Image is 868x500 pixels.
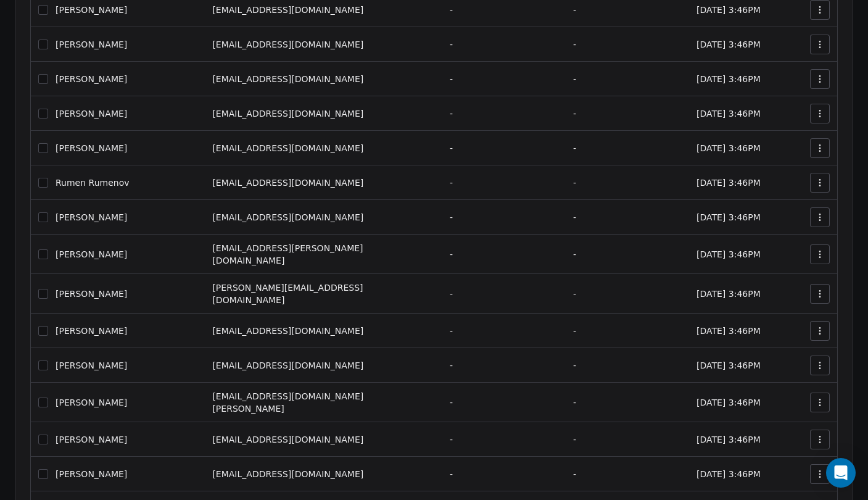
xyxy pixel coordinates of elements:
[696,143,761,153] span: [DATE] 3:46PM
[696,178,761,188] span: [DATE] 3:46PM
[573,178,576,188] span: -
[450,40,453,49] span: -
[56,433,127,446] span: [PERSON_NAME]
[450,178,453,188] span: -
[56,288,127,300] span: [PERSON_NAME]
[56,325,127,337] span: [PERSON_NAME]
[450,326,453,336] span: -
[56,38,127,51] span: [PERSON_NAME]
[450,360,453,370] span: -
[696,40,761,49] span: [DATE] 3:46PM
[212,283,363,305] span: [PERSON_NAME][EMAIL_ADDRESS][DOMAIN_NAME]
[212,212,363,222] span: [EMAIL_ADDRESS][DOMAIN_NAME]
[573,469,576,479] span: -
[212,178,363,188] span: [EMAIL_ADDRESS][DOMAIN_NAME]
[573,398,576,407] span: -
[696,398,761,407] span: [DATE] 3:46PM
[450,143,453,153] span: -
[696,360,761,370] span: [DATE] 3:46PM
[573,109,576,119] span: -
[212,326,363,336] span: [EMAIL_ADDRESS][DOMAIN_NAME]
[450,435,453,444] span: -
[56,211,127,223] span: [PERSON_NAME]
[450,469,453,479] span: -
[696,469,761,479] span: [DATE] 3:46PM
[212,243,363,265] span: [EMAIL_ADDRESS][PERSON_NAME][DOMAIN_NAME]
[450,74,453,84] span: -
[573,40,576,49] span: -
[696,249,761,259] span: [DATE] 3:46PM
[573,435,576,444] span: -
[573,143,576,153] span: -
[573,289,576,299] span: -
[696,74,761,84] span: [DATE] 3:46PM
[450,249,453,259] span: -
[696,212,761,222] span: [DATE] 3:46PM
[56,107,127,120] span: [PERSON_NAME]
[573,360,576,370] span: -
[450,212,453,222] span: -
[696,289,761,299] span: [DATE] 3:46PM
[56,177,130,189] span: Rumen Rumenov
[56,4,127,16] span: [PERSON_NAME]
[696,435,761,444] span: [DATE] 3:46PM
[212,109,363,119] span: [EMAIL_ADDRESS][DOMAIN_NAME]
[212,143,363,153] span: [EMAIL_ADDRESS][DOMAIN_NAME]
[56,468,127,480] span: [PERSON_NAME]
[56,142,127,154] span: [PERSON_NAME]
[56,248,127,260] span: [PERSON_NAME]
[450,289,453,299] span: -
[212,40,363,49] span: [EMAIL_ADDRESS][DOMAIN_NAME]
[450,5,453,15] span: -
[696,326,761,336] span: [DATE] 3:46PM
[696,109,761,119] span: [DATE] 3:46PM
[696,5,761,15] span: [DATE] 3:46PM
[826,458,856,488] div: Open Intercom Messenger
[573,326,576,336] span: -
[56,359,127,372] span: [PERSON_NAME]
[212,391,363,414] span: [EMAIL_ADDRESS][DOMAIN_NAME][PERSON_NAME]
[212,469,363,479] span: [EMAIL_ADDRESS][DOMAIN_NAME]
[212,435,363,444] span: [EMAIL_ADDRESS][DOMAIN_NAME]
[56,396,127,409] span: [PERSON_NAME]
[573,74,576,84] span: -
[212,5,363,15] span: [EMAIL_ADDRESS][DOMAIN_NAME]
[450,398,453,407] span: -
[212,360,363,370] span: [EMAIL_ADDRESS][DOMAIN_NAME]
[573,249,576,259] span: -
[573,5,576,15] span: -
[56,73,127,85] span: [PERSON_NAME]
[450,109,453,119] span: -
[573,212,576,222] span: -
[212,74,363,84] span: [EMAIL_ADDRESS][DOMAIN_NAME]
